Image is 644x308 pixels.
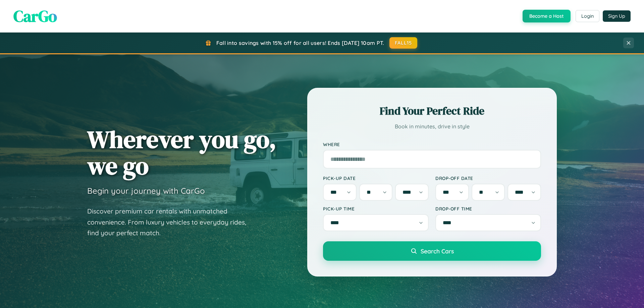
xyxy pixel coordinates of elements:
button: Login [576,10,599,22]
h2: Find Your Perfect Ride [323,104,541,118]
label: Pick-up Date [323,175,429,181]
h1: Wherever you go, we go [87,126,276,179]
span: Search Cars [421,247,454,255]
p: Book in minutes, drive in style [323,122,541,131]
label: Drop-off Time [435,206,541,211]
p: Discover premium car rentals with unmatched convenience. From luxury vehicles to everyday rides, ... [87,206,255,239]
label: Drop-off Date [435,175,541,181]
span: CarGo [13,5,57,27]
button: Sign Up [603,10,631,22]
button: FALL15 [389,37,418,49]
button: Become a Host [523,10,571,22]
button: Search Cars [323,241,541,261]
span: Fall into savings with 15% off for all users! Ends [DATE] 10am PT. [216,40,384,46]
h3: Begin your journey with CarGo [87,186,205,196]
label: Where [323,141,541,147]
label: Pick-up Time [323,206,429,211]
